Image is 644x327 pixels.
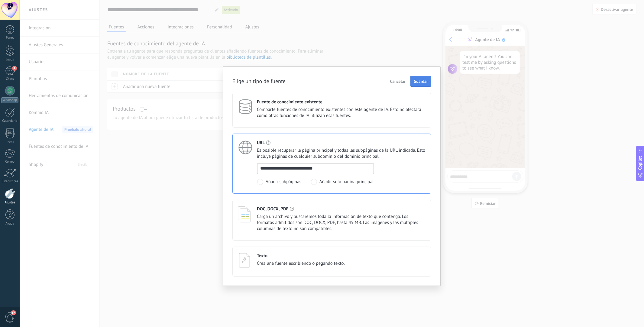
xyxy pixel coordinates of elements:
[257,107,426,119] span: Comparte fuentes de conocimiento existentes con este agente de IA. Esto no afectará cómo otras fu...
[1,160,19,164] div: Correo
[387,77,408,86] button: Cancelar
[12,66,17,71] span: 4
[232,77,286,85] h2: Elige un tipo de fuente
[11,310,16,315] span: 17
[390,79,406,83] span: Cancelar
[410,76,431,87] button: Guardar
[1,180,19,183] div: Estadísticas
[257,140,265,146] h4: URL
[414,79,428,83] span: Guardar
[257,206,288,212] h4: DOC, DOCX, PDF
[319,179,374,185] span: Añadir solo página principal
[1,97,18,103] div: WhatsApp
[1,36,19,40] div: Panel
[1,58,19,62] div: Leads
[257,99,322,105] h4: Fuente de conocimiento existente
[1,140,19,144] div: Listas
[257,261,345,267] span: Crea una fuente escribiendo o pegando texto.
[257,253,267,259] h4: Texto
[1,222,19,226] div: Ayuda
[1,201,19,205] div: Ajustes
[637,156,643,170] span: Copilot
[1,77,19,81] div: Chats
[1,119,19,123] div: Calendario
[257,147,426,160] span: Es posible recuperar la página principal y todas las subpáginas de la URL indicada. Esto incluye ...
[266,179,301,185] span: Añadir subpáginas
[257,214,426,232] span: Carga un archivo y buscaremos toda la información de texto que contenga. Los formatos admitidos s...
